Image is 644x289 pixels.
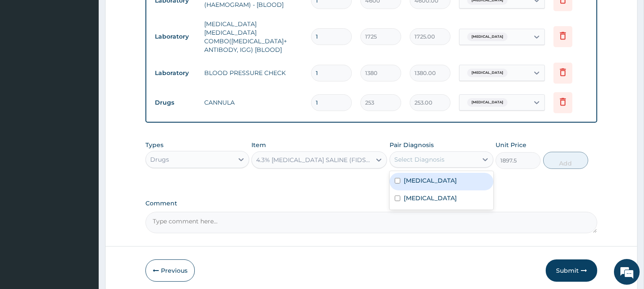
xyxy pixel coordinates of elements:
[256,156,372,164] div: 4.3% [MEDICAL_DATA] SALINE (FIDSON)
[394,155,444,164] div: Select Diagnosis
[4,196,163,226] textarea: Type your message and hit 'Enter'
[404,194,457,202] label: [MEDICAL_DATA]
[546,259,597,282] button: Submit
[467,33,508,41] span: [MEDICAL_DATA]
[200,94,307,111] td: CANNULA
[151,65,200,81] td: Laboratory
[467,69,508,77] span: [MEDICAL_DATA]
[151,29,200,45] td: Laboratory
[467,98,508,107] span: [MEDICAL_DATA]
[496,141,526,149] label: Unit Price
[251,141,266,149] label: Item
[45,48,144,59] div: Chat with us now
[145,259,195,282] button: Previous
[50,89,118,175] span: We're online!
[141,4,161,25] div: Minimize live chat window
[200,15,307,58] td: [MEDICAL_DATA] [MEDICAL_DATA] COMBO([MEDICAL_DATA]+ ANTIBODY, IGG) [BLOOD]
[151,95,200,111] td: Drugs
[145,141,163,149] label: Types
[200,64,307,81] td: BLOOD PRESSURE CHECK
[16,43,35,64] img: d_794563401_company_1708531726252_794563401
[150,155,169,164] div: Drugs
[145,200,597,207] label: Comment
[390,141,434,149] label: Pair Diagnosis
[543,152,588,169] button: Add
[404,176,457,185] label: [MEDICAL_DATA]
